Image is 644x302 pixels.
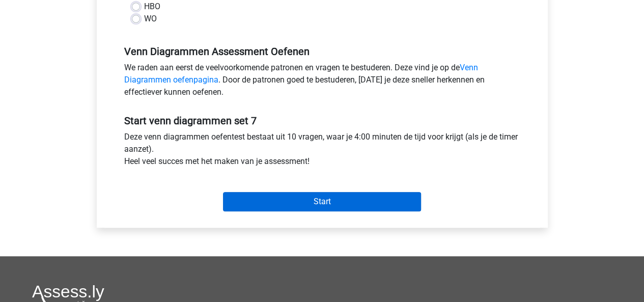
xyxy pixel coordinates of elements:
label: WO [144,13,157,25]
h5: Venn Diagrammen Assessment Oefenen [124,45,520,58]
h5: Start venn diagrammen set 7 [124,115,520,127]
label: HBO [144,1,160,13]
input: Start [223,192,421,211]
div: Deze venn diagrammen oefentest bestaat uit 10 vragen, waar je 4:00 minuten de tijd voor krijgt (a... [117,131,528,172]
div: We raden aan eerst de veelvoorkomende patronen en vragen te bestuderen. Deze vind je op de . Door... [117,62,528,102]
